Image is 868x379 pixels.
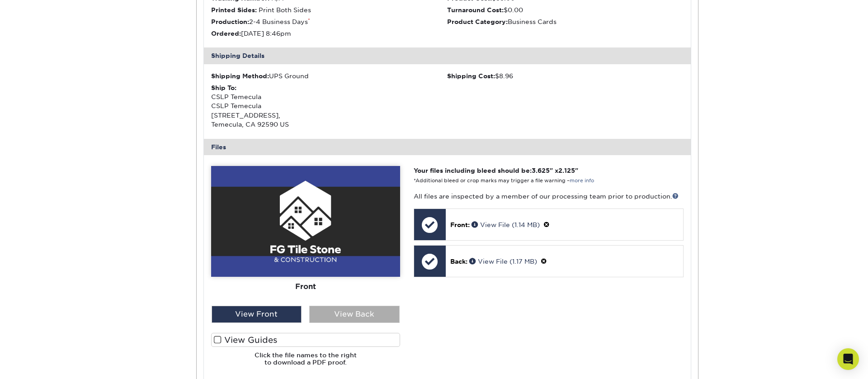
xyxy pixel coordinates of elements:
a: View File (1.14 MB) [472,221,540,228]
strong: Shipping Method: [211,72,269,80]
div: Front [211,277,400,297]
span: Front: [450,221,470,228]
li: $0.00 [447,5,684,14]
p: All files are inspected by a member of our processing team prior to production. [414,192,684,201]
h6: Click the file names to the right to download a PDF proof. [211,351,400,374]
li: [DATE] 8:46pm [211,29,448,38]
strong: Ordered: [211,30,241,37]
li: 2-4 Business Days [211,17,448,26]
strong: Product Category: [447,18,508,25]
strong: Production: [211,18,249,25]
strong: Printed Sides: [211,6,257,14]
div: $8.96 [447,71,684,81]
a: View File (1.17 MB) [469,258,537,265]
span: Back: [450,258,467,265]
span: 2.125 [558,167,575,174]
div: View Front [212,306,302,323]
div: UPS Ground [211,71,448,81]
a: more info [570,178,594,184]
strong: Shipping Cost: [447,72,495,80]
span: 3.625 [532,167,550,174]
strong: Ship To: [211,84,236,91]
span: Print Both Sides [259,6,311,14]
div: View Back [309,306,400,323]
small: *Additional bleed or crop marks may trigger a file warning – [414,178,594,184]
strong: Your files including bleed should be: " x " [414,167,578,174]
div: Shipping Details [204,47,691,64]
div: Files [204,139,691,155]
div: CSLP Temecula CSLP Temecula [STREET_ADDRESS], Temecula, CA 92590 US [211,83,448,129]
li: Business Cards [447,17,684,26]
div: Open Intercom Messenger [837,348,859,370]
strong: Turnaround Cost: [447,6,504,14]
label: View Guides [211,333,400,347]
